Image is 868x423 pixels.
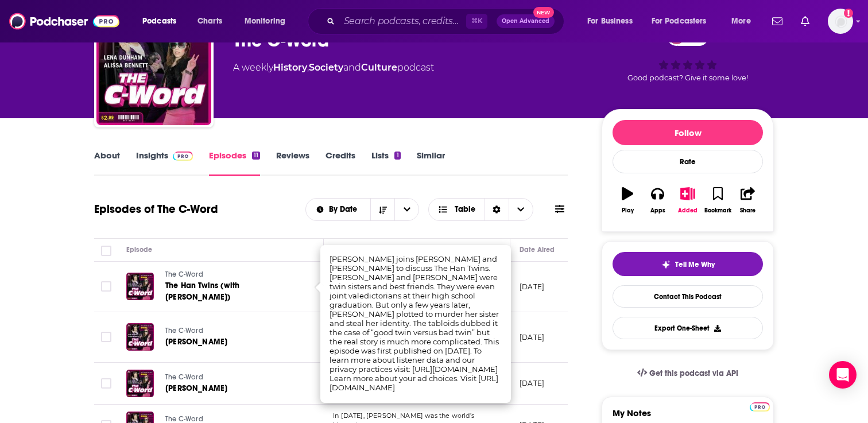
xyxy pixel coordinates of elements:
[306,205,371,214] button: open menu
[307,62,309,73] span: ,
[731,13,751,29] span: More
[9,10,119,32] img: Podchaser - Follow, Share and Rate Podcasts
[101,281,111,292] span: Toggle select row
[828,9,853,34] button: Show profile menu
[237,12,300,30] button: open menu
[96,10,211,125] img: The C-Word
[165,327,203,335] span: The C-Word
[330,254,499,392] span: [PERSON_NAME] joins [PERSON_NAME] and [PERSON_NAME] to discuss The Han Twins. [PERSON_NAME] and [...
[844,9,853,18] svg: Add a profile image
[329,205,361,214] span: By Date
[134,12,191,30] button: open menu
[520,378,544,388] p: [DATE]
[165,337,227,347] span: [PERSON_NAME]
[94,202,218,216] h1: Episodes of The C-Word
[649,368,738,378] span: Get this podcast via API
[173,152,193,161] img: Podchaser Pro
[428,198,533,221] button: Choose View
[723,12,765,30] button: open menu
[642,180,672,221] button: Apps
[343,62,361,73] span: and
[520,282,544,292] p: [DATE]
[165,281,239,302] span: The Han Twins (with [PERSON_NAME])
[466,14,487,29] span: ⌘ K
[165,383,227,393] span: [PERSON_NAME]
[502,18,549,24] span: Open Advanced
[101,378,111,389] span: Toggle select row
[750,402,770,412] img: Podchaser Pro
[94,150,120,176] a: About
[602,18,774,90] div: 58Good podcast? Give it some love!
[371,150,400,176] a: Lists1
[394,199,418,220] button: open menu
[650,207,665,214] div: Apps
[305,198,420,221] h2: Choose List sort
[613,150,763,173] div: Rate
[319,8,575,34] div: Search podcasts, credits, & more...
[165,326,302,336] a: The C-Word
[197,13,222,29] span: Charts
[613,317,763,339] button: Export One-Sheet
[101,332,111,342] span: Toggle select row
[165,336,302,348] a: [PERSON_NAME]
[165,280,303,303] a: The Han Twins (with [PERSON_NAME])
[613,252,763,276] button: tell me why sparkleTell Me Why
[361,62,397,73] a: Culture
[273,62,307,73] a: History
[733,180,763,221] button: Share
[703,180,733,221] button: Bookmark
[136,150,193,176] a: InsightsPodchaser Pro
[828,9,853,34] img: User Profile
[417,150,445,176] a: Similar
[613,285,763,308] a: Contact This Podcast
[533,7,554,18] span: New
[520,332,544,342] p: [DATE]
[494,243,507,257] button: Column Actions
[796,11,814,31] a: Show notifications dropdown
[165,373,203,381] span: The C-Word
[579,12,647,30] button: open menu
[309,62,343,73] a: Society
[652,13,707,29] span: For Podcasters
[252,152,260,160] div: 11
[165,270,303,280] a: The C-Word
[126,243,152,257] div: Episode
[339,12,466,30] input: Search podcasts, credits, & more...
[142,13,176,29] span: Podcasts
[485,199,509,220] div: Sort Direction
[455,205,475,214] span: Table
[613,120,763,145] button: Follow
[245,13,285,29] span: Monitoring
[627,73,748,82] span: Good podcast? Give it some love!
[370,199,394,220] button: Sort Direction
[740,207,755,214] div: Share
[644,12,723,30] button: open menu
[165,383,302,394] a: [PERSON_NAME]
[704,207,731,214] div: Bookmark
[394,152,400,160] div: 1
[165,372,302,383] a: The C-Word
[190,12,229,30] a: Charts
[325,150,355,176] a: Credits
[613,180,642,221] button: Play
[750,401,770,412] a: Pro website
[497,14,555,28] button: Open AdvancedNew
[165,415,203,423] span: The C-Word
[165,270,203,278] span: The C-Word
[678,207,697,214] div: Added
[333,243,370,257] div: Description
[276,150,309,176] a: Reviews
[622,207,634,214] div: Play
[587,13,633,29] span: For Business
[828,9,853,34] span: Logged in as adrian.villarreal
[675,260,715,269] span: Tell Me Why
[768,11,787,31] a: Show notifications dropdown
[673,180,703,221] button: Added
[520,243,555,257] div: Date Aired
[661,260,671,269] img: tell me why sparkle
[233,61,434,75] div: A weekly podcast
[829,361,857,389] div: Open Intercom Messenger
